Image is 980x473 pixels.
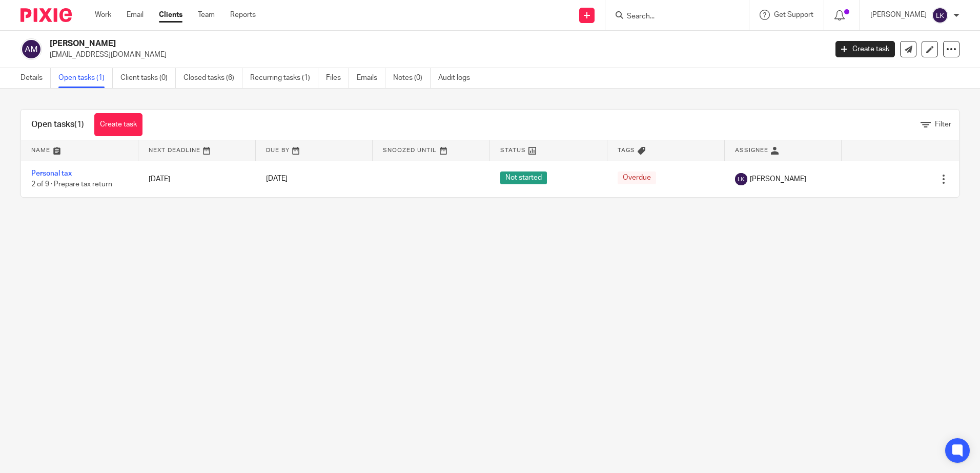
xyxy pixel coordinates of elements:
img: svg%3E [932,7,948,24]
a: Reports [230,10,256,20]
h2: [PERSON_NAME] [50,38,666,49]
span: [DATE] [266,176,288,183]
a: Create task [835,41,895,57]
p: [PERSON_NAME] [870,10,927,20]
a: Clients [159,10,182,20]
a: Client tasks (0) [120,68,176,88]
td: [DATE] [138,161,256,197]
a: Files [326,68,349,88]
a: Open tasks (1) [58,68,113,88]
span: Overdue [618,171,656,184]
img: Pixie [21,8,72,22]
a: Work [95,10,111,20]
a: Details [21,68,51,88]
span: (1) [74,120,84,128]
span: Get Support [774,11,813,18]
span: [PERSON_NAME] [750,174,806,184]
img: svg%3E [735,173,747,185]
a: Emails [357,68,385,88]
a: Recurring tasks (1) [250,68,318,88]
span: 2 of 9 · Prepare tax return [31,181,112,188]
a: Create task [94,113,142,136]
h1: Open tasks [31,119,84,130]
a: Personal tax [31,170,72,177]
span: Snoozed Until [383,147,437,153]
a: Closed tasks (6) [183,68,242,88]
a: Notes (0) [393,68,431,88]
img: svg%3E [21,38,42,60]
a: Team [198,10,215,20]
a: Audit logs [438,68,478,88]
span: Status [500,147,526,153]
span: Filter [935,121,951,128]
span: Tags [618,147,635,153]
span: Not started [500,171,547,184]
a: Email [127,10,144,20]
p: [EMAIL_ADDRESS][DOMAIN_NAME] [50,50,820,60]
input: Search [626,12,718,21]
